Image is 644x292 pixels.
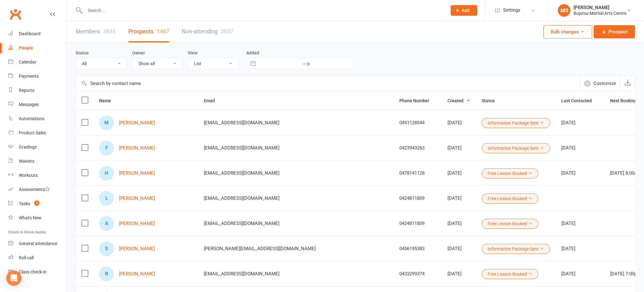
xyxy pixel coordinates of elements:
[594,25,635,38] a: Prospect
[204,167,280,179] span: [EMAIL_ADDRESS][DOMAIN_NAME]
[561,271,599,277] div: [DATE]
[99,141,114,155] div: Farah
[482,269,538,279] button: Free Lesson Booked
[8,265,66,279] a: Class kiosk mode
[83,6,443,15] input: Search...
[399,97,436,104] button: Phone Number
[561,145,599,151] div: [DATE]
[447,196,470,201] div: [DATE]
[76,76,580,91] input: Search by contact name
[182,21,233,42] a: Non-attending2837
[608,28,628,36] span: Prospect
[482,168,538,178] button: Free Lesson Booked
[19,215,42,220] div: What's New
[593,80,616,87] span: Customize
[157,28,169,35] div: 1467
[503,3,520,17] span: Settings
[447,98,470,103] span: Created
[399,171,436,176] div: 0478141128
[561,98,599,103] span: Last Contacted
[482,98,502,103] span: Status
[119,221,155,226] a: [PERSON_NAME]
[99,166,114,181] div: Hayden
[8,197,66,211] a: Tasks 3
[99,216,114,231] div: Alex
[561,171,599,176] div: [DATE]
[188,50,197,55] label: View
[119,271,155,277] a: [PERSON_NAME]
[99,241,114,256] div: Sue-Ellen
[451,5,477,16] button: Add
[19,241,57,246] div: General attendance
[119,246,155,251] a: [PERSON_NAME]
[103,28,116,35] div: 3846
[482,244,550,254] button: Information Package Sent
[119,196,155,201] a: [PERSON_NAME]
[204,142,280,154] span: [EMAIL_ADDRESS][DOMAIN_NAME]
[132,50,145,55] label: Owner
[482,194,538,204] button: Free Lesson Booked
[482,219,538,229] button: Free Lesson Booked
[119,120,155,126] a: [PERSON_NAME]
[574,10,626,16] div: Bujutsu Martial Arts Centre
[399,271,436,277] div: 0433299374
[204,217,280,229] span: [EMAIL_ADDRESS][DOMAIN_NAME]
[399,145,436,151] div: 0423943263
[462,8,469,13] span: Add
[19,173,38,178] div: Workouts
[19,88,34,93] div: Reports
[19,187,50,192] div: Assessments
[447,221,470,226] div: [DATE]
[574,5,626,10] div: [PERSON_NAME]
[99,97,118,104] button: Name
[8,55,66,69] a: Calendar
[561,120,599,126] div: [DATE]
[99,115,114,130] div: Mandy
[543,25,592,38] button: Bulk changes
[99,191,114,206] div: Logan
[399,196,436,201] div: 0424811809
[76,21,116,42] a: Members3846
[447,171,470,176] div: [DATE]
[75,50,89,55] label: Status
[8,251,66,265] a: Roll call
[19,269,47,274] div: Class check-in
[8,27,66,41] a: Dashboard
[34,200,39,206] span: 3
[6,271,21,286] div: Open Intercom Messenger
[99,267,114,281] div: Rachel
[447,271,470,277] div: [DATE]
[399,98,436,103] span: Phone Number
[19,255,34,260] div: Roll call
[399,221,436,226] div: 0424811809
[204,243,316,255] span: [PERSON_NAME][EMAIL_ADDRESS][DOMAIN_NAME]
[19,144,37,149] div: Gradings
[8,237,66,251] a: General attendance kiosk mode
[204,268,280,280] span: [EMAIL_ADDRESS][DOMAIN_NAME]
[19,74,39,79] div: Payments
[561,246,599,251] div: [DATE]
[561,97,599,104] button: Last Contacted
[482,97,502,104] button: Status
[204,97,222,104] button: Email
[8,98,66,112] a: Messages
[8,211,66,225] a: What's New
[561,221,599,226] div: [DATE]
[246,50,354,55] label: Added
[8,168,66,182] a: Workouts
[447,120,470,126] div: [DATE]
[8,126,66,140] a: Product Sales
[128,21,169,42] a: Prospects1467
[482,143,550,153] button: Information Package Sent
[8,154,66,168] a: Waivers
[19,45,33,50] div: People
[558,4,570,17] div: MS
[119,145,155,151] a: [PERSON_NAME]
[482,118,550,128] button: Information Package Sent
[204,192,280,204] span: [EMAIL_ADDRESS][DOMAIN_NAME]
[447,246,470,251] div: [DATE]
[19,116,44,121] div: Automations
[19,31,41,36] div: Dashboard
[580,76,620,91] button: Customize
[204,98,222,103] span: Email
